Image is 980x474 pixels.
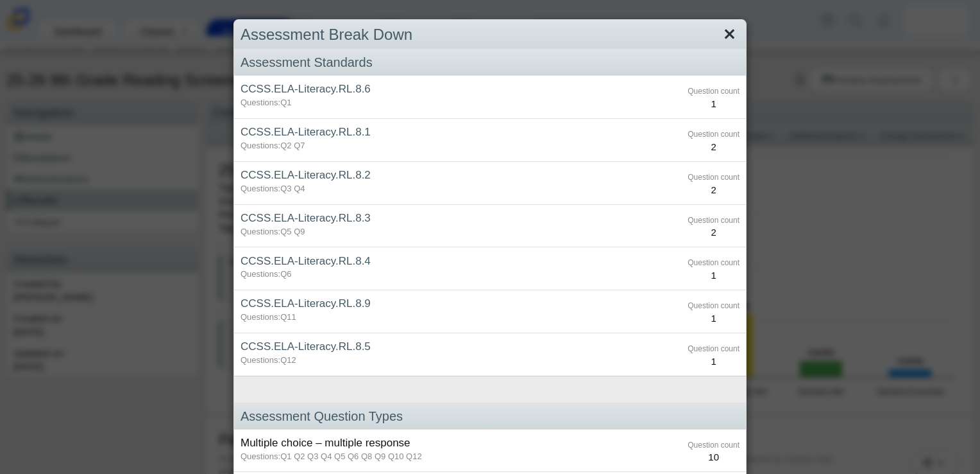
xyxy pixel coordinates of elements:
a: Q6 [280,269,291,279]
a: CCSS.ELA-Literacy.RL.8.9 [241,297,371,310]
a: Q9 [375,452,385,461]
a: CCSS.ELA-Literacy.RL.8.4 [241,255,371,267]
dd: 2 [688,225,739,239]
a: Q8 [361,452,372,461]
div: Questions: [241,226,684,238]
dt: Question count [688,344,739,355]
dd: 1 [688,97,739,110]
dt: Question count [688,258,739,268]
a: Q5 [280,227,291,236]
a: CCSS.ELA-Literacy.RL.8.5 [241,340,371,353]
a: Close [720,24,739,46]
div: Questions: [241,451,684,462]
dd: 1 [688,268,739,282]
dt: Question count [688,215,739,226]
dt: Question count [688,172,739,183]
a: Q1 [280,98,291,107]
dd: 10 [688,450,739,464]
a: Q2 [280,141,291,150]
div: Questions: [241,183,684,195]
a: Q1 [280,452,291,461]
dd: 2 [688,140,739,154]
a: Q11 [280,312,296,322]
a: Q4 [321,452,332,461]
a: CCSS.ELA-Literacy.RL.8.6 [241,83,371,95]
div: Questions: [241,268,684,280]
dd: 1 [688,355,739,368]
a: Q7 [294,141,305,150]
a: Q6 [348,452,359,461]
div: Assessment Break Down [234,20,746,50]
div: Questions: [241,355,684,366]
a: Q12 [406,452,422,461]
div: Assessment Question Types [234,403,746,430]
a: Q9 [294,227,305,236]
a: CCSS.ELA-Literacy.RL.8.3 [241,212,371,224]
a: CCSS.ELA-Literacy.RL.8.2 [241,169,371,181]
dd: 1 [688,312,739,325]
dt: Question count [688,301,739,312]
dd: 2 [688,183,739,197]
dt: Question count [688,129,739,140]
a: Q4 [294,184,305,193]
dt: Question count [688,440,739,451]
div: Questions: [241,140,684,152]
a: Q10 [388,452,404,461]
div: Assessment Standards [234,49,746,76]
a: Q3 [280,184,291,193]
h2: Multiple choice – multiple response [241,435,684,451]
div: Questions: [241,312,684,323]
div: Questions: [241,97,684,109]
dt: Question count [688,86,739,97]
a: Q5 [334,452,345,461]
a: CCSS.ELA-Literacy.RL.8.1 [241,126,371,138]
a: Q3 [307,452,318,461]
a: Q2 [294,452,305,461]
a: Q12 [280,355,296,365]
